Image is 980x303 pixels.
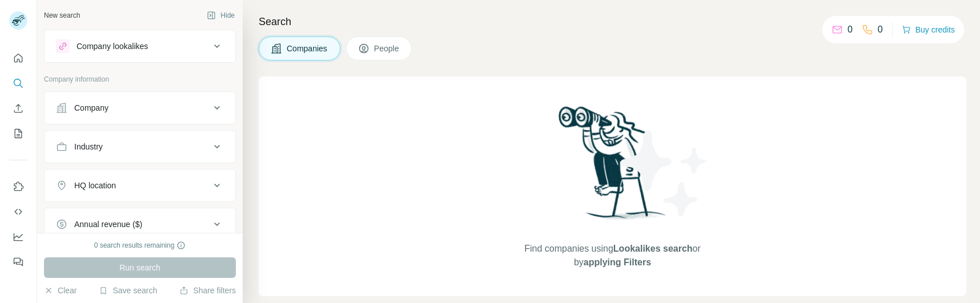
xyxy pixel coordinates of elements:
[44,74,236,84] p: Company information
[9,48,27,68] button: Quick start
[259,14,966,30] h4: Search
[45,172,235,199] button: HQ location
[45,94,235,122] button: Company
[45,211,235,238] button: Annual revenue ($)
[9,227,27,247] button: Dashboard
[878,23,883,37] p: 0
[287,43,328,54] span: Companies
[374,43,400,54] span: People
[9,123,27,144] button: My lists
[848,23,853,37] p: 0
[77,41,148,52] div: Company lookalikes
[94,240,186,251] div: 0 search results remaining
[45,33,235,60] button: Company lookalikes
[9,98,27,119] button: Enrich CSV
[179,285,236,296] button: Share filters
[9,252,27,272] button: Feedback
[44,285,77,296] button: Clear
[99,285,157,296] button: Save search
[521,242,704,269] span: Find companies using or by
[74,102,109,114] div: Company
[45,133,235,160] button: Industry
[74,180,116,191] div: HQ location
[613,244,693,253] span: Lookalikes search
[74,141,103,152] div: Industry
[9,73,27,94] button: Search
[74,219,142,230] div: Annual revenue ($)
[584,257,651,267] span: applying Filters
[902,22,955,38] button: Buy credits
[613,122,716,225] img: Surfe Illustration - Stars
[9,176,27,197] button: Use Surfe on LinkedIn
[9,201,27,222] button: Use Surfe API
[44,10,80,21] div: New search
[199,7,243,24] button: Hide
[553,103,672,231] img: Surfe Illustration - Woman searching with binoculars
